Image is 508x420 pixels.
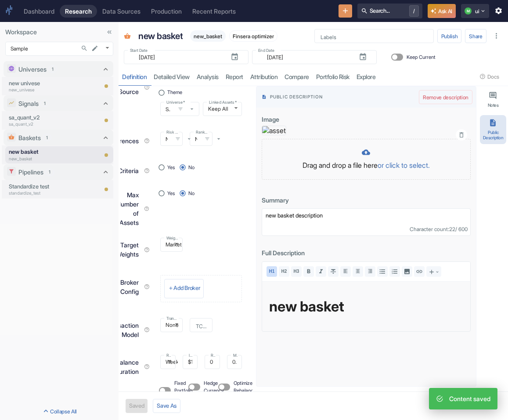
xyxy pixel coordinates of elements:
button: h1 [267,266,277,277]
button: Remove description [419,90,472,104]
span: new_basket [190,33,226,40]
span: Stat Risk Model US All (finsera_stat_risk_model_us_all) [160,102,199,116]
button: open filters [176,104,186,114]
a: analysis [193,68,222,86]
a: Data Sources [97,5,146,18]
button: h3 [291,266,302,277]
span: Public Description [270,94,419,100]
div: resource tabs [119,68,508,86]
button: edit [89,43,101,54]
p: new_univese [9,87,74,93]
label: Universe [166,99,185,105]
div: None [160,318,183,332]
span: Finsera optimizer [230,33,277,40]
textarea: new basket description [262,208,471,236]
div: position [160,188,202,199]
p: sa_quant_v2 [9,113,97,122]
img: asset [262,126,286,135]
p: new_basket [9,156,74,162]
div: Universes1 [4,61,113,77]
h1: new basket [269,298,463,315]
p: new basket [9,148,74,156]
p: Max Number of Assets [116,190,139,227]
label: Initial Value (USD) [189,352,193,358]
span: Yes [167,190,175,197]
a: new univesenew_univese [9,79,74,93]
span: 1 [49,66,57,72]
a: Portfolio Risk [313,68,353,86]
span: No [188,164,195,171]
p: Target Weights [116,240,139,259]
button: Docs [477,70,503,84]
div: Research [65,7,92,15]
div: Baskets1 [4,130,113,145]
button: Publish [437,29,462,43]
label: Risk Model [166,129,178,135]
label: End Date [258,47,274,53]
a: Standardize teststandardize_test [9,182,97,196]
label: Weights [166,235,178,241]
button: Save As [153,399,180,413]
div: Production [151,7,182,15]
span: 1 [41,100,49,107]
p: or click to select. [378,160,430,170]
div: Weekly [160,355,178,369]
a: detailed view [150,68,193,86]
a: Production [146,5,187,18]
button: Collapse All [2,404,117,418]
p: new basket [138,29,183,43]
div: Pipelines1 [4,164,113,180]
span: 1 [43,134,51,141]
p: Standardize test [9,182,97,191]
p: Full Description [262,248,453,257]
button: h2 [279,266,289,277]
label: Minimum Absolute Weight (%) [233,352,238,358]
label: Ranking Signal [196,129,208,135]
button: Search.../ [357,4,422,18]
p: Character count: 22 / 600 [410,226,468,232]
label: Rebalance Frequency [166,352,171,358]
span: Basket [124,33,131,41]
div: Recent Reports [192,7,236,15]
div: Signals1 [4,95,113,111]
button: New Resource [339,4,352,18]
p: Pipelines [18,167,43,177]
div: position [160,75,242,98]
span: Theme [167,89,182,96]
a: Dashboard [18,5,60,18]
p: Asset Source [119,78,139,96]
div: Public Description [482,130,504,141]
a: Research [60,5,97,18]
a: compare [281,68,313,86]
p: Universes [18,65,47,74]
button: Search... [79,43,90,54]
div: position [160,162,202,174]
a: report [222,68,247,86]
a: sa_quant_v2sa_quant_v2 [9,113,97,127]
span: Optimized Rebalance [234,380,256,395]
button: Notes [480,88,506,112]
span: No [188,190,195,197]
p: References [106,136,139,145]
span: Hedge Currency [204,380,224,395]
label: Return lead days [211,352,215,358]
p: Criteria [118,166,139,175]
p: Signals [18,99,39,108]
p: Baskets [18,133,41,142]
div: Keep All [203,102,242,116]
input: yyyy-mm-dd [133,52,223,62]
label: Linked Assets [209,99,237,105]
span: Keep Current [407,54,436,61]
p: Image [262,113,453,124]
div: Definition [122,73,147,81]
p: Summary [262,194,453,205]
p: new univese [9,79,74,87]
p: sa_quant_v2 [9,121,97,127]
span: Fixed Portfolio Value [174,380,192,402]
label: Transaction Cost Strategy [166,315,178,321]
p: Workspace [5,27,113,36]
div: Market Capitalization [160,238,183,252]
button: Mui [461,4,489,18]
button: Collapse Sidebar [104,26,115,38]
p: Drag and drop a file here [271,160,461,170]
